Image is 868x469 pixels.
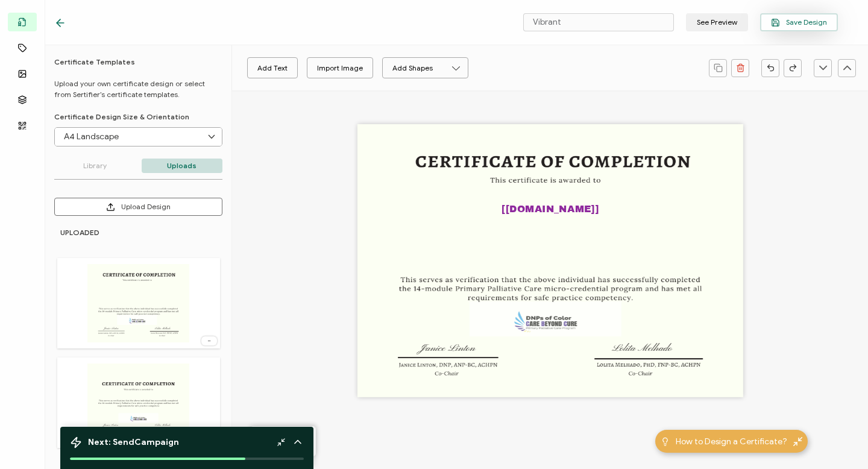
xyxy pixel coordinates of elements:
p: Library [54,159,136,173]
button: Add Text [247,57,298,78]
p: Certificate Design Size & Orientation [54,112,222,121]
h6: UPLOADED [60,228,220,237]
img: 187d520b-efd2-47b2-8782-f0e280bcc31a.png [87,264,189,342]
input: Select [55,128,222,146]
input: Name your certificate [523,13,674,31]
span: How to Design a Certificate? [676,435,787,448]
button: Save Design [760,13,838,31]
img: 0107f055-edda-4d4c-bf3a-fda90388879b.png [87,364,189,442]
p: Uploads [142,159,223,173]
button: Add Shapes [382,57,468,78]
img: minimize-icon.svg [793,437,802,446]
p: Upload your own certificate design or select from Sertifier’s certificate templates. [54,78,222,100]
div: Import Image [317,57,363,78]
pre: [[DOMAIN_NAME]] [502,203,599,214]
button: Upload Design [54,198,222,216]
button: See Preview [686,13,748,31]
span: Save Design [771,18,827,27]
h6: Certificate Templates [54,57,222,66]
iframe: Chat Widget [808,411,868,469]
span: Next: Send [88,437,179,447]
b: Campaign [134,437,179,447]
